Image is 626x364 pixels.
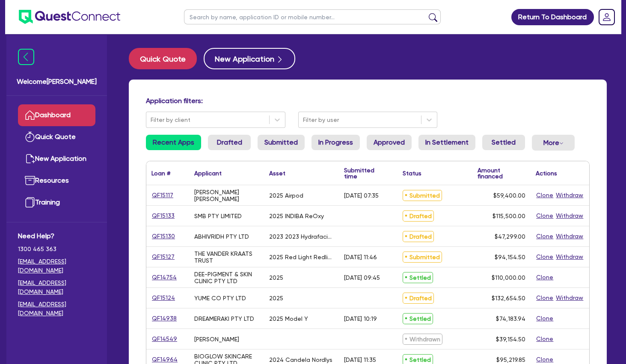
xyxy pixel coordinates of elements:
[536,252,554,262] button: Clone
[194,271,259,284] div: DEE-PIGMENT & SKIN CLINIC PTY LTD
[312,135,360,150] a: In Progress
[344,274,380,281] div: [DATE] 09:45
[18,231,95,241] span: Need Help?
[403,272,433,283] span: Settled
[25,175,35,186] img: resources
[403,252,442,263] span: Submitted
[536,211,554,221] button: Clone
[536,293,554,303] button: Clone
[194,189,259,202] div: [PERSON_NAME] [PERSON_NAME]
[25,197,35,207] img: training
[492,213,525,219] span: $115,500.00
[403,313,433,324] span: Settled
[194,233,249,240] div: ABHIVRIDH PTY LTD
[269,315,308,322] div: 2025 Model Y
[129,48,204,69] a: Quick Quote
[25,154,35,164] img: new-application
[492,274,525,281] span: $110,000.00
[496,315,525,322] span: $74,183.94
[555,293,584,303] button: Withdraw
[269,356,332,363] div: 2024 Candela Nordlys
[258,135,305,150] a: Submitted
[536,334,554,344] button: Clone
[536,314,554,323] button: Clone
[403,210,434,222] span: Drafted
[344,167,385,179] div: Submitted time
[492,295,525,302] span: $132,654.50
[532,135,575,151] button: Dropdown toggle
[403,231,434,242] span: Drafted
[269,274,283,281] div: 2025
[18,257,95,275] a: [EMAIL_ADDRESS][DOMAIN_NAME]
[269,233,334,240] div: 2023 2023 Hydrafacial Syndeo 240V Black
[496,336,525,343] span: $39,154.50
[269,170,285,176] div: Asset
[18,104,95,126] a: Dashboard
[18,148,95,170] a: New Application
[555,252,584,262] button: Withdraw
[208,135,251,150] a: Drafted
[151,272,177,282] a: QF14754
[536,170,557,176] div: Actions
[151,231,175,241] a: QF15130
[344,192,379,199] div: [DATE] 07:35
[269,295,283,302] div: 2025
[418,135,475,150] a: In Settlement
[151,334,178,344] a: QF14549
[18,126,95,148] a: Quick Quote
[194,170,222,176] div: Applicant
[269,213,324,219] div: 2025 INDIBA ReOxy
[18,300,95,318] a: [EMAIL_ADDRESS][DOMAIN_NAME]
[19,10,120,24] img: quest-connect-logo-blue
[344,356,376,363] div: [DATE] 11:35
[194,213,242,219] div: SMB PTY LIMITED
[18,245,95,254] span: 1300 465 363
[269,254,334,260] div: 2025 Red Light Redlight therapy pod
[344,254,377,260] div: [DATE] 11:46
[555,190,584,200] button: Withdraw
[204,48,295,69] button: New Application
[194,315,254,322] div: DREAMERAKI PTY LTD
[194,336,239,343] div: [PERSON_NAME]
[151,170,170,176] div: Loan #
[146,97,590,105] h4: Application filters:
[194,250,259,264] div: THE VANDER KRAATS TRUST
[18,170,95,192] a: Resources
[367,135,412,150] a: Approved
[151,314,177,323] a: QF14938
[478,167,526,179] div: Amount financed
[344,315,377,322] div: [DATE] 10:19
[151,252,175,262] a: QF15127
[493,192,525,199] span: $59,400.00
[536,231,554,241] button: Clone
[17,77,97,87] span: Welcome [PERSON_NAME]
[194,295,246,302] div: YUME CO PTY LTD
[555,231,584,241] button: Withdraw
[151,293,175,303] a: QF15124
[403,293,434,304] span: Drafted
[511,9,594,25] a: Return To Dashboard
[536,272,554,282] button: Clone
[403,190,442,201] span: Submitted
[496,356,525,363] span: $95,219.85
[403,170,421,176] div: Status
[18,192,95,213] a: Training
[184,9,441,24] input: Search by name, application ID or mobile number...
[482,135,525,150] a: Settled
[555,211,584,221] button: Withdraw
[495,233,525,240] span: $47,299.00
[129,48,197,69] button: Quick Quote
[18,49,34,65] img: icon-menu-close
[495,254,525,260] span: $94,154.50
[25,132,35,142] img: quick-quote
[269,192,303,199] div: 2025 Airpod
[596,6,618,28] a: Dropdown toggle
[18,278,95,296] a: [EMAIL_ADDRESS][DOMAIN_NAME]
[151,211,175,221] a: QF15133
[151,190,174,200] a: QF15117
[403,334,442,345] span: Withdrawn
[146,135,201,150] a: Recent Apps
[536,190,554,200] button: Clone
